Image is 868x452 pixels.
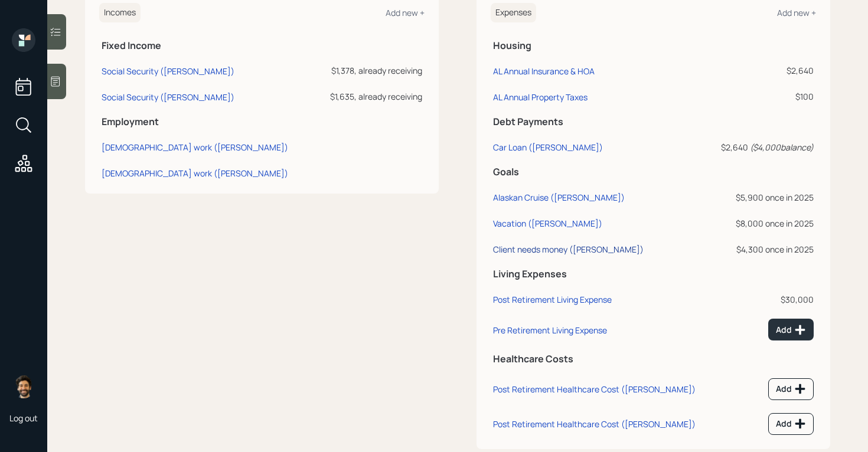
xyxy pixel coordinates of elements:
[318,64,422,77] div: $1,378, already receiving
[776,383,806,395] div: Add
[493,218,602,229] div: Vacation ([PERSON_NAME])
[750,142,814,153] i: ( $4,000 balance)
[493,166,814,178] h5: Goals
[493,418,696,430] div: Post Retirement Healthcare Cost ([PERSON_NAME])
[102,142,288,153] div: [DEMOGRAPHIC_DATA] work ([PERSON_NAME])
[493,384,696,395] div: Post Retirement Healthcare Cost ([PERSON_NAME])
[714,64,814,77] div: $2,640
[777,7,816,18] div: Add new +
[102,91,234,103] div: Social Security ([PERSON_NAME])
[768,413,814,435] button: Add
[776,418,806,430] div: Add
[768,378,814,400] button: Add
[9,412,38,424] div: Log out
[386,7,425,18] div: Add new +
[493,65,595,77] div: AL Annual Insurance & HOA
[318,90,422,103] div: $1,635, already receiving
[102,168,288,179] div: [DEMOGRAPHIC_DATA] work ([PERSON_NAME])
[493,91,588,103] div: AL Annual Property Taxes
[493,353,814,365] h5: Healthcare Costs
[12,375,35,398] img: eric-schwartz-headshot.png
[493,244,644,255] div: Client needs money ([PERSON_NAME])
[493,268,814,280] h5: Living Expenses
[493,116,814,127] h5: Debt Payments
[714,243,814,256] div: $4,300 once in 2025
[493,40,814,51] h5: Housing
[714,191,814,204] div: $5,900 once in 2025
[102,65,234,77] div: Social Security ([PERSON_NAME])
[99,3,141,22] h6: Incomes
[493,142,603,153] div: Car Loan ([PERSON_NAME])
[714,141,814,153] div: $2,640
[493,192,625,203] div: Alaskan Cruise ([PERSON_NAME])
[714,217,814,230] div: $8,000 once in 2025
[776,324,806,336] div: Add
[102,116,422,127] h5: Employment
[493,325,607,336] div: Pre Retirement Living Expense
[714,90,814,103] div: $100
[102,40,422,51] h5: Fixed Income
[768,319,814,340] button: Add
[491,3,536,22] h6: Expenses
[493,294,612,305] div: Post Retirement Living Expense
[714,293,814,306] div: $30,000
